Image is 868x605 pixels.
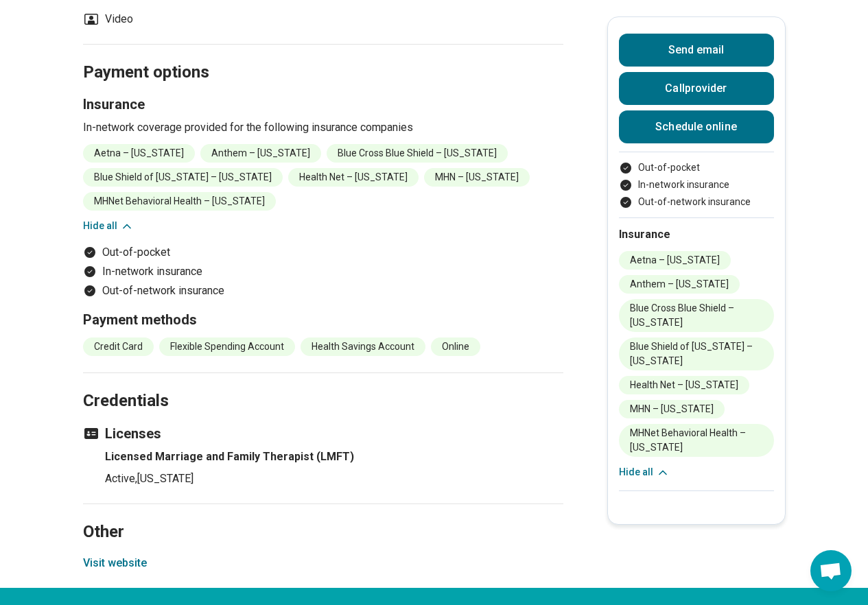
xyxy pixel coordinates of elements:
[619,161,774,209] ul: Payment options
[83,244,563,261] li: Out-of-pocket
[619,195,774,209] li: Out-of-network insurance
[619,424,774,457] li: MHNet Behavioral Health – [US_STATE]
[83,28,563,84] h2: Payment options
[83,310,563,329] h3: Payment methods
[83,168,283,187] li: Blue Shield of [US_STATE] – [US_STATE]
[288,168,419,187] li: Health Net – [US_STATE]
[83,219,134,233] button: Hide all
[424,168,530,187] li: MHN – [US_STATE]
[83,192,276,211] li: MHNet Behavioral Health – [US_STATE]
[327,144,508,163] li: Blue Cross Blue Shield – [US_STATE]
[619,34,774,67] button: Send email
[619,178,774,192] li: In-network insurance
[619,251,731,270] li: Aetna – [US_STATE]
[83,555,147,571] button: Visit website
[105,471,563,487] p: Active
[83,283,563,299] li: Out-of-network insurance
[135,472,193,485] span: , [US_STATE]
[619,110,774,143] a: Schedule online
[619,161,774,175] li: Out-of-pocket
[83,337,154,356] li: Credit Card
[83,357,563,413] h2: Credentials
[431,337,480,356] li: Online
[619,376,749,394] li: Health Net – [US_STATE]
[83,488,563,544] h2: Other
[619,465,670,479] button: Hide all
[619,400,725,418] li: MHN – [US_STATE]
[83,95,563,114] h3: Insurance
[83,119,563,136] p: In-network coverage provided for the following insurance companies
[105,449,563,465] h4: Licensed Marriage and Family Therapist (LMFT)
[83,244,563,299] ul: Payment options
[159,337,295,356] li: Flexible Spending Account
[83,263,563,280] li: In-network insurance
[619,72,774,105] button: Callprovider
[83,424,563,443] h3: Licenses
[619,299,774,332] li: Blue Cross Blue Shield – [US_STATE]
[810,550,852,591] a: Open chat
[83,11,133,27] li: Video
[83,144,195,163] li: Aetna – [US_STATE]
[619,275,740,294] li: Anthem – [US_STATE]
[200,144,321,163] li: Anthem – [US_STATE]
[619,226,774,243] h2: Insurance
[301,337,425,356] li: Health Savings Account
[619,337,774,370] li: Blue Shield of [US_STATE] – [US_STATE]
